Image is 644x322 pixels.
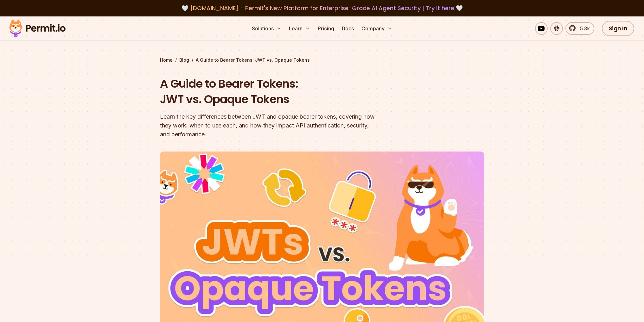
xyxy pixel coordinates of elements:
[602,21,634,36] a: Sign In
[160,76,403,107] h1: A Guide to Bearer Tokens: JWT vs. Opaque Tokens
[426,4,454,12] a: Try it here
[179,57,189,63] a: Blog
[339,22,356,35] a: Docs
[315,22,337,35] a: Pricing
[576,25,590,32] span: 5.3k
[160,57,484,63] div: / /
[359,22,395,35] button: Company
[15,4,629,13] div: 🤍 🤍
[160,112,403,139] div: Learn the key differences between JWT and opaque bearer tokens, covering how they work, when to u...
[249,22,284,35] button: Solutions
[160,57,173,63] a: Home
[286,22,313,35] button: Learn
[6,18,68,39] img: Permit logo
[565,22,594,35] a: 5.3k
[190,4,454,12] span: [DOMAIN_NAME] - Permit's New Platform for Enterprise-Grade AI Agent Security |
